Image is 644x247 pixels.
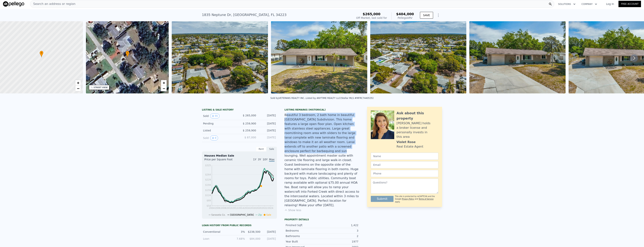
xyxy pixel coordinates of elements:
[202,108,277,112] div: LISTING & SALE HISTORY
[322,229,358,233] div: 3
[250,207,256,209] tspan: 2018
[356,16,387,20] div: Off Market, last sold for
[238,207,244,209] tspan: 2014
[77,80,79,85] span: +
[259,136,276,140] div: [DATE]
[396,16,414,20] div: Pellego ARV
[205,164,211,167] tspan: $325
[3,1,24,7] img: Pellego
[205,178,211,181] tspan: $229
[266,147,277,152] div: Sale
[618,1,641,7] a: Free Account
[243,129,256,132] span: $ 259,900
[232,207,238,209] tspan: 2012
[253,158,256,161] span: 1Y
[270,97,306,99] div: Sold by VETERANS REALTY INC. .
[256,147,266,152] div: Rent
[259,129,276,132] div: [DATE]
[396,144,423,149] div: Real Estate Agent
[243,114,256,117] span: $ 265,000
[469,21,566,93] img: Sale: 76059324 Parcel: 22552354
[243,122,256,125] span: $ 259,900
[284,108,360,111] div: Listing Remarks (Historical)
[203,230,229,234] div: Conventional
[322,234,358,238] div: 2
[370,21,466,93] img: Sale: 76059324 Parcel: 22552354
[284,218,360,221] div: Property details
[226,207,232,209] tspan: 2010
[210,114,219,118] button: View historical data
[258,158,261,161] span: 3Y
[258,214,262,216] span: Zip
[363,12,381,16] span: $265,000
[203,122,236,125] div: Pending
[244,207,250,209] tspan: 2016
[40,51,43,57] div: •
[30,2,75,6] span: Search an address or region
[271,21,367,93] img: Sale: 76059324 Parcel: 22552354
[209,207,215,209] tspan: 2004
[221,207,226,209] tspan: 2008
[555,1,579,8] button: Solutions
[75,86,81,91] a: Zoom out
[371,153,438,160] input: Name
[210,136,218,140] button: View historical data
[396,121,438,139] div: [PERSON_NAME] holds a broker license and personally invests in this area
[284,113,360,208] div: Beautiful 3 bedroom, 2 bath home in beautiful [GEOGRAPHIC_DATA] Subdivision. This home features a...
[205,189,211,192] tspan: $159
[396,140,416,144] div: Violet Rose
[371,170,438,177] input: Phone
[263,158,268,161] span: 10Y
[75,80,81,86] a: Zoom in
[205,194,211,197] tspan: $124
[286,229,322,233] div: Bedrooms
[94,86,108,89] div: STREET VIEW
[204,154,275,158] div: Houses Median Sale
[286,223,322,227] div: Finished Sqft
[203,129,236,132] div: Listed
[268,207,273,209] tspan: 2024
[371,196,393,202] button: Submit
[284,208,301,212] button: Show less
[247,237,260,241] div: $84,000
[259,122,276,125] div: [DATE]
[262,207,268,209] tspan: 2022
[215,207,221,209] tspan: 2006
[161,80,167,86] a: Zoom in
[435,11,442,19] button: Show Options
[163,80,165,85] span: +
[419,198,433,200] a: Terms of Service
[203,114,236,118] div: Sold
[395,195,438,203] div: This site is protected by reCAPTCHA and the Google and apply.
[126,51,129,57] div: •
[322,223,358,227] div: 1,422
[203,136,236,140] div: Sold
[203,237,229,241] div: Loan
[205,173,211,176] tspan: $264
[263,237,276,241] div: [DATE]
[202,224,277,227] div: Loan history from public records
[245,136,256,139] span: $ 87,000
[126,51,129,55] span: •
[266,214,271,216] span: Sale
[40,51,43,55] span: •
[396,12,414,16] span: $404,000
[77,86,79,91] span: −
[371,161,438,168] input: Email
[259,114,276,118] div: [DATE]
[202,12,287,17] div: 1835 Neptune Dr , [GEOGRAPHIC_DATA] , FL 34223
[205,184,211,186] tspan: $194
[172,21,268,93] img: Sale: 76059324 Parcel: 22552354
[402,198,414,200] a: Privacy Policy
[420,12,433,19] button: SAVE
[207,205,211,207] tspan: $54
[163,86,165,91] span: −
[161,86,167,91] a: Zoom out
[602,2,618,6] a: Log In
[396,111,438,121] div: Ask about this property
[256,207,262,209] tspan: 2020
[263,230,276,234] div: [DATE]
[286,240,322,243] div: Year Built
[232,237,245,241] div: 7.68%
[204,158,239,164] div: Price per Square Foot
